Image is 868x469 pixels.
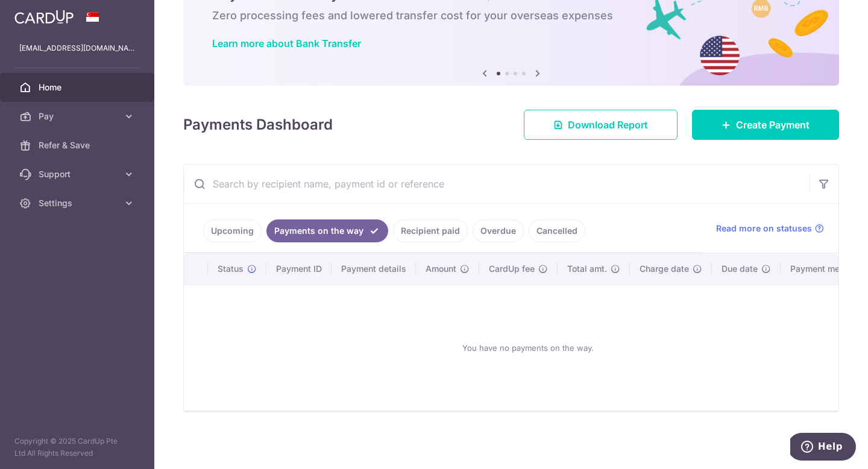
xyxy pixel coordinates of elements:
input: Search by recipient name, payment id or reference [184,165,810,203]
iframe: Opens a widget where you can find more information [790,433,856,463]
span: Amount [426,263,456,275]
span: Support [39,168,118,180]
span: Due date [722,263,758,275]
a: Learn more about Bank Transfer [212,37,361,49]
p: [EMAIL_ADDRESS][DOMAIN_NAME] [19,42,135,54]
span: Refer & Save [39,139,118,151]
img: CardUp [14,10,74,24]
th: Payment ID [266,253,332,285]
h6: Zero processing fees and lowered transfer cost for your overseas expenses [212,8,810,23]
div: You have no payments on the way. [198,295,858,401]
a: Payments on the way [266,219,388,242]
a: Create Payment [692,110,839,140]
th: Payment details [332,253,416,285]
span: Total amt. [567,263,607,275]
a: Upcoming [203,219,262,242]
a: Recipient paid [393,219,468,242]
span: Read more on statuses [716,222,812,234]
span: Status [218,263,244,275]
a: Cancelled [529,219,585,242]
h4: Payments Dashboard [183,114,333,136]
span: Charge date [640,263,689,275]
span: CardUp fee [489,263,535,275]
span: Download Report [568,118,648,132]
a: Overdue [473,219,524,242]
span: Create Payment [736,118,810,132]
a: Read more on statuses [716,222,824,234]
span: Settings [39,197,118,209]
a: Download Report [524,110,678,140]
span: Pay [39,110,118,122]
span: Home [39,81,118,93]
